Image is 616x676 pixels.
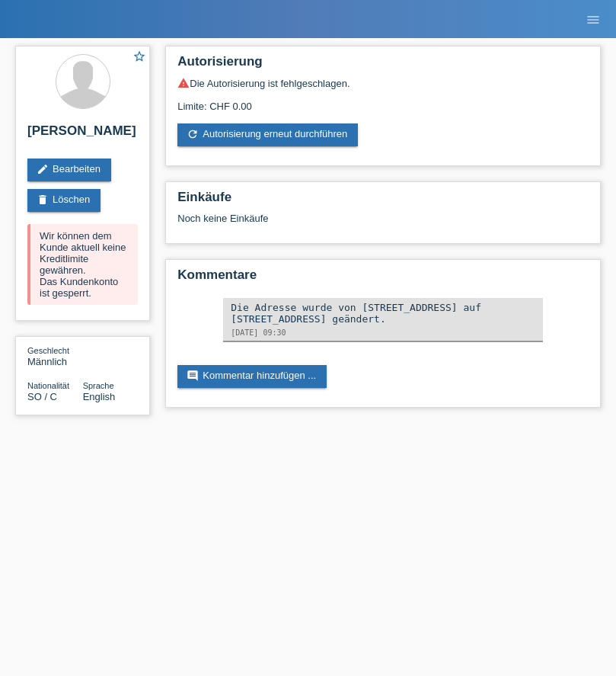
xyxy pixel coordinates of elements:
div: Männlich [27,344,83,367]
h2: Einkäufe [177,190,589,213]
h2: [PERSON_NAME] [27,123,138,146]
div: Noch keine Einkäufe [177,213,589,235]
div: Die Autorisierung ist fehlgeschlagen. [177,77,589,89]
a: editBearbeiten [27,159,111,181]
div: Limite: CHF 0.00 [177,89,589,112]
a: refreshAutorisierung erneut durchführen [177,123,358,146]
div: Wir können dem Kunde aktuell keine Kreditlimite gewähren. Das Kundenkonto ist gesperrt. [27,224,138,305]
span: English [83,391,116,402]
i: star_border [132,50,146,63]
span: Somalia / C / 27.04.2015 [27,391,57,402]
i: delete [37,194,49,206]
span: Geschlecht [27,346,69,355]
div: [DATE] 09:30 [231,328,535,337]
a: star_border [132,50,146,66]
i: refresh [187,128,199,140]
i: warning [177,77,190,89]
i: edit [37,163,49,175]
i: comment [187,370,199,382]
h2: Autorisierung [177,54,589,77]
i: menu [586,12,601,27]
div: Die Adresse wurde von [STREET_ADDRESS] auf [STREET_ADDRESS] geändert. [231,302,535,325]
a: deleteLöschen [27,189,101,212]
span: Sprache [83,381,114,390]
a: commentKommentar hinzufügen ... [177,365,327,388]
span: Nationalität [27,381,69,390]
a: menu [578,14,608,24]
h2: Kommentare [177,268,589,290]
